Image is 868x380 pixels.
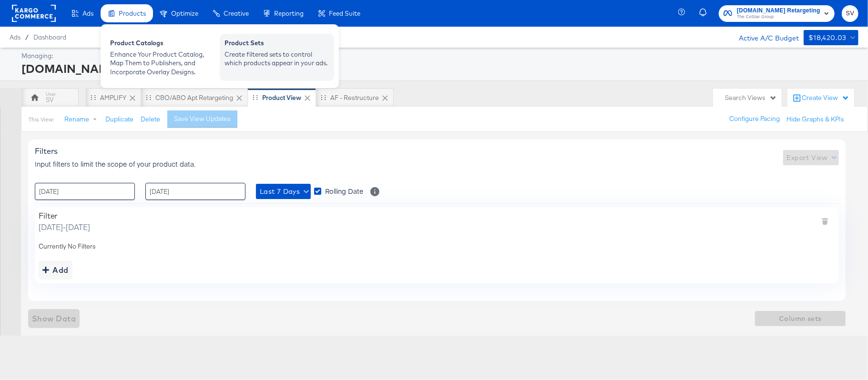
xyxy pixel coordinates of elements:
span: Filters [35,146,58,156]
div: Drag to reorder tab [321,95,326,100]
span: SV [846,8,855,19]
span: Input filters to limit the scope of your product data. [35,159,195,169]
div: AF - Restructure [330,93,379,102]
div: Managing: [21,51,856,60]
div: Drag to reorder tab [146,95,151,100]
div: This View: [29,116,54,123]
div: Create View [802,93,849,103]
span: Rolling Date [325,186,363,196]
button: Rename [58,111,107,128]
button: [DOMAIN_NAME] RetargetingThe CoStar Group [719,5,835,22]
button: $18,420.03 [804,30,858,45]
div: Filter [39,211,90,220]
a: Dashboard [33,33,66,41]
span: Optimize [171,10,198,17]
button: SV [842,5,858,22]
div: AMPLIFY [100,93,126,102]
div: Product View [262,93,301,102]
button: Hide Graphs & KPIs [786,115,844,124]
span: Reporting [274,10,304,17]
div: Search Views [725,93,777,102]
span: Products [119,10,146,17]
span: Ads [10,33,20,41]
div: Add [42,263,69,277]
span: [DOMAIN_NAME] Retargeting [737,6,820,16]
span: Feed Suite [329,10,360,17]
span: Ads [82,10,93,17]
div: Currently No Filters [39,242,835,251]
div: Drag to reorder tab [253,95,258,100]
div: [DOMAIN_NAME] Retargeting [21,60,856,77]
span: Last 7 Days [260,186,307,198]
div: Drag to reorder tab [91,95,96,100]
div: Active A/C Budget [729,30,799,44]
div: SV [46,95,54,104]
button: Duplicate [105,115,133,124]
span: [DATE] - [DATE] [39,221,90,232]
span: / [20,33,33,41]
div: $18,420.03 [808,32,847,44]
button: Last 7 Days [256,184,311,199]
div: CBO/ABO Apt Retargeting [155,93,233,102]
button: Configure Pacing [723,110,786,128]
button: addbutton [39,260,72,280]
button: Delete [141,115,160,124]
span: Creative [224,10,249,17]
span: The CoStar Group [737,13,820,21]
